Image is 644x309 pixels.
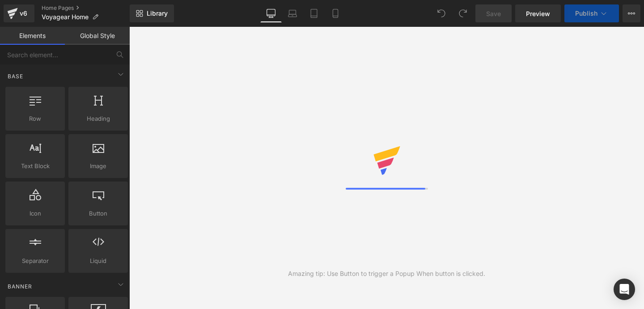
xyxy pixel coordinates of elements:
[71,256,125,266] span: Liquid
[454,4,472,22] button: Redo
[71,209,125,218] span: Button
[288,269,485,279] div: Amazing tip: Use Button to trigger a Popup When button is clicked.
[8,209,62,218] span: Icon
[42,4,130,12] a: Home Pages
[526,9,550,18] span: Preview
[7,72,24,80] span: Base
[42,13,89,21] span: Voyagear Home
[260,4,282,22] a: Desktop
[71,114,125,123] span: Heading
[325,4,346,22] a: Mobile
[564,4,619,22] button: Publish
[8,114,62,123] span: Row
[614,279,635,300] div: Open Intercom Messenger
[486,9,501,18] span: Save
[4,4,34,22] a: v6
[71,161,125,171] span: Image
[623,4,640,22] button: More
[303,4,325,22] a: Tablet
[7,282,33,291] span: Banner
[8,256,62,266] span: Separator
[18,8,29,19] div: v6
[147,9,168,17] span: Library
[8,161,62,171] span: Text Block
[282,4,303,22] a: Laptop
[130,4,174,22] a: New Library
[575,10,597,17] span: Publish
[65,27,130,45] a: Global Style
[432,4,450,22] button: Undo
[515,4,561,22] a: Preview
